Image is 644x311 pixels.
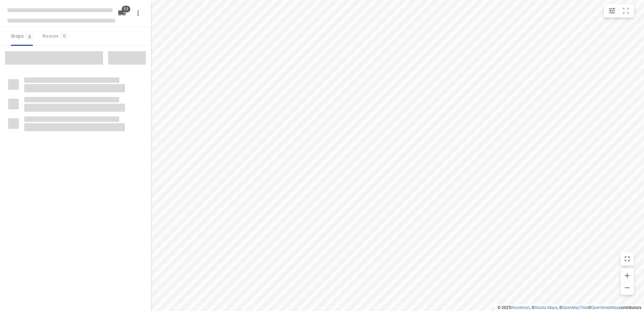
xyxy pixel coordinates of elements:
[604,4,634,18] div: small contained button group
[562,305,588,310] a: OpenMapTiles
[535,305,557,310] a: Stadia Maps
[605,4,619,18] button: Map settings
[497,305,641,310] li: © 2025 , © , © © contributors
[511,305,530,310] a: Routetitan
[591,305,619,310] a: OpenStreetMap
